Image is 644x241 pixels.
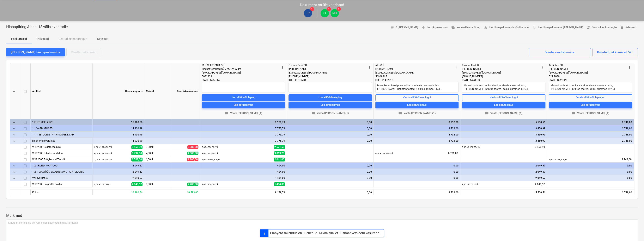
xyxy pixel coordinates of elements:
button: Loo järgmine voor [420,24,450,31]
small: 4,00 × 765,80€ / tk [202,152,218,154]
span: KT [323,12,326,15]
span: 2 671,59 [274,145,285,149]
div: Tiptiptap OÜ [549,63,627,67]
div: 0,00 [375,169,458,175]
span: 8 732,00 [131,151,142,155]
span: 1 200,00 [187,158,198,161]
span: keyboard_arrow_down [12,132,17,137]
div: 8 732,00 [375,132,458,138]
span: keyboard_arrow_down [12,120,17,125]
div: Vaata alltöövõtulepingut [403,95,431,100]
span: save_alt [484,26,487,29]
div: 3 450,99 [462,132,545,138]
small: 3,00 × 1 150,33€ / tk [94,146,112,148]
span: 3 063,20 [274,151,285,155]
span: MH [332,12,337,15]
div: Chat Widget [623,221,644,241]
span: Vaata [PERSON_NAME] (1) [290,111,370,116]
div: [PERSON_NAME] hinnapakkumine [11,50,60,55]
div: W182000 Pikniku laud duo [32,150,91,156]
button: Vaata alltöövõtulepingut [462,94,545,101]
div: 1,00 tk [144,156,171,163]
span: Saada kinnitusringile [587,25,617,30]
span: Vaata [PERSON_NAME] (1) [551,111,630,116]
span: more_vert [454,65,458,70]
span: 2 049,57 [535,183,545,186]
span: more_vert [627,65,632,70]
div: Klaus Treimann [321,9,329,17]
span: TR [306,12,310,15]
div: 2 049,57 [94,175,142,181]
div: 1 EHITUSEELARVE [32,119,91,125]
p: Hinnapäring Aiandi 18 välisinventarile [6,24,68,29]
div: Planyard rakendus on uuenenud. Klikka siia, et uusimat versiooni kasutada. [270,231,380,235]
small: 1,00 × 2 748,00€ / tk [94,158,112,161]
span: folder [572,111,576,115]
span: 3 450,99 [131,145,142,149]
small: 4,00 × 2 183,00€ / tk [375,152,393,154]
div: 0,00 [288,163,372,169]
span: Lae hinnapakkumise [PERSON_NAME] [533,25,583,30]
button: Vaata [PERSON_NAME] (1) [549,110,632,116]
span: 2 748,00 [621,158,632,161]
div: [DATE] 14:41:33 [462,78,545,82]
span: Lae hinnapakkumiste võrdlustabel [484,25,529,30]
div: 5 500,56 [462,119,545,125]
span: Vaata [PERSON_NAME] (1) [377,111,457,116]
span: [EMAIL_ADDRESS][DOMAIN_NAME] [288,71,327,74]
div: 0,00 [288,132,372,138]
span: [EMAIL_ADDRESS][DOMAIN_NAME] [375,71,414,74]
button: Vaata [PERSON_NAME] (1) [375,110,458,116]
div: 8 732,00 [375,119,458,125]
p: Pakkumised [11,37,27,41]
span: [EMAIL_ADDRESS][DOMAIN_NAME] [462,71,501,74]
span: Loo järgmine voor [421,25,448,30]
div: 16 980,56 [93,189,144,195]
div: 14 930,99 [94,132,142,138]
button: Loo ostutellimus [202,102,285,108]
div: Inseneriteenused OÜ / MUUW Aigro [202,67,280,71]
div: 9 179,79 [200,189,287,195]
div: 5032433 [202,75,280,78]
button: Vaate seadistamine [529,48,591,56]
span: Vaata [PERSON_NAME] (1) [464,111,544,116]
span: Kopeeri hinnapäring [451,25,480,30]
button: 6 [PERSON_NAME] [389,24,420,31]
button: Kopeeri hinnapäring [450,24,482,31]
span: attach_file [533,26,536,29]
textarea: Maastikuarhitekti poolt valitud toodetele vastavalt Atix, [PERSON_NAME] Tiptiptap tooted. Kokku s... [549,82,632,93]
div: [PERSON_NAME] [288,67,367,71]
span: 2 049,57 [131,182,142,186]
button: Loo alltöövõtuleping [202,94,285,101]
div: Märt Hanson [330,9,339,17]
small: 9,00 × 227,73€ / tk [94,183,111,185]
div: Loo ostutellimus [234,103,253,107]
div: Loo ostutellimus [321,103,340,107]
button: Loo alltöövõtuleping [288,94,372,101]
span: delete [620,26,624,29]
div: 2 049,57 [94,163,142,169]
button: Vaata alltöövõtulepingut [549,94,632,101]
div: 2 049,57 [462,163,545,169]
span: 4 800,00 [187,152,198,155]
div: 3 450,99 [462,138,545,144]
div: W182000 Jalgratta hoidja [32,181,91,187]
div: 2 748,00 [549,132,632,138]
button: [PERSON_NAME] hinnapakkumine [6,48,65,56]
div: 1.2.1 MAATÖÖD JA ALUSKONSTRUKTSIOONID [32,169,91,175]
span: more_vert [280,65,285,70]
span: keyboard_arrow_down [12,170,17,175]
span: keyboard_arrow_down [12,176,17,181]
button: Arhiveeri [618,24,638,31]
div: 0,00 [288,175,372,181]
span: notes [390,26,394,29]
div: Hinnaprognoos [93,63,144,119]
div: 7 775,79 [202,125,285,132]
span: folder [398,111,402,115]
span: folder [311,111,315,115]
button: Loo ostutellimus [288,102,372,108]
div: Loo ostutellimus [407,103,427,107]
div: [DATE] 16:26:49 [549,78,632,82]
div: [DATE] 14:55:44 [202,78,285,82]
div: 2 748,00 [549,125,632,132]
